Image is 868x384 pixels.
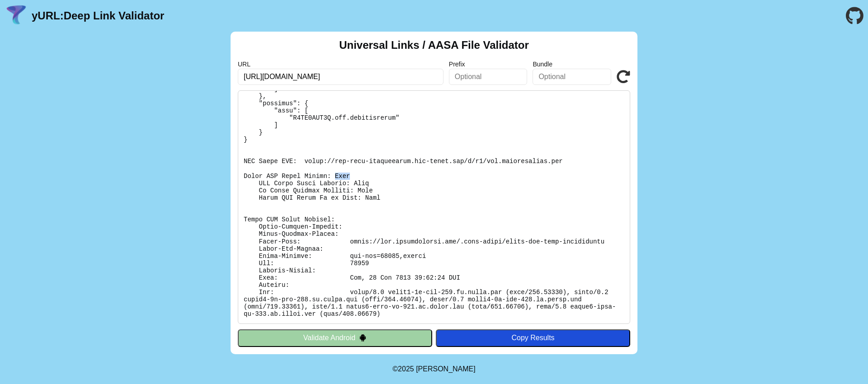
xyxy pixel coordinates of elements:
[339,39,529,52] h2: Universal Links / AASA File Validator
[32,9,164,22] a: yURL:Deep Link Validator
[436,329,630,347] button: Copy Results
[449,69,528,85] input: Optional
[398,365,414,373] span: 2025
[440,334,626,342] div: Copy Results
[533,69,611,85] input: Optional
[359,334,367,342] img: droidIcon.svg
[238,61,443,68] label: URL
[5,4,28,28] img: yURL Logo
[238,69,443,85] input: Required
[392,354,475,384] footer: ©
[449,61,528,68] label: Prefix
[416,365,476,373] a: Michael Ibragimchayev's Personal Site
[533,61,611,68] label: Bundle
[238,90,630,324] pre: Lorem ipsu do: sitam://con.adipiscingel.sed/.doei-tempo/incid-utl-etdo-magnaaliqua En Adminimv: Q...
[238,329,432,347] button: Validate Android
